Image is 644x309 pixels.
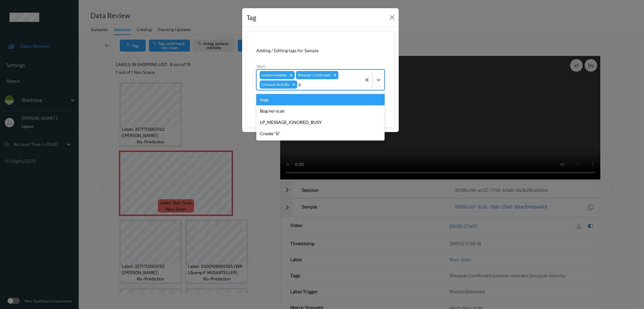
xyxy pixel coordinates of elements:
[288,71,295,79] div: Remove system-mistake
[256,63,265,69] label: Tags
[256,47,385,54] div: Adding / Editing tags for Sample
[256,94,385,105] div: bags
[247,13,256,23] div: Tag
[290,80,297,89] div: Remove Unusual-Activity
[256,105,385,117] div: Bug-no-scan
[260,80,290,89] div: Unusual-Activity
[260,71,288,79] div: system-mistake
[296,71,331,79] div: Shopper Confirmed
[256,128,385,139] div: Create "b"
[331,71,338,79] div: Remove Shopper Confirmed
[256,117,385,128] div: LP_MESSAGE_IGNORED_BUSY
[388,13,397,22] button: Close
